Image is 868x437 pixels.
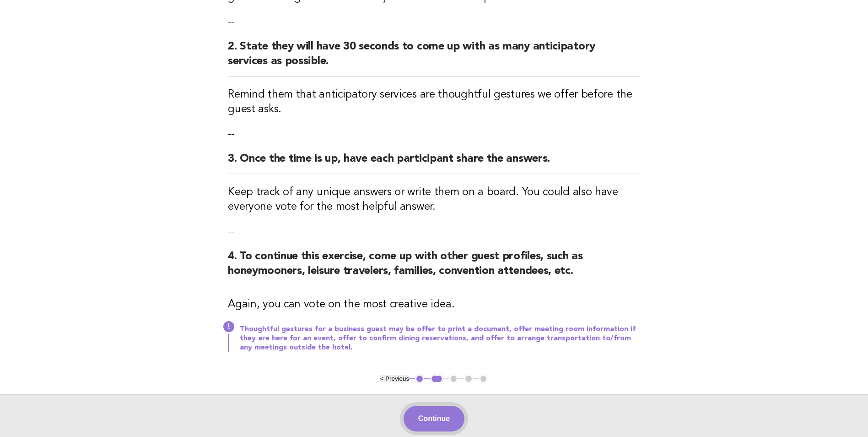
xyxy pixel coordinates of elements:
h2: 2. State they will have 30 seconds to come up with as many anticipatory services as possible. [228,39,640,76]
h3: Again, you can vote on the most creative idea. [228,297,640,312]
button: Continue [404,406,464,432]
button: < Previous [380,375,409,382]
button: 2 [430,374,443,383]
h3: Keep track of any unique answers or write them on a board. You could also have everyone vote for ... [228,185,640,214]
h2: 3. Once the time is up, have each participant share the answers. [228,152,640,174]
h3: Remind them that anticipatory services are thoughtful gestures we offer before the guest asks. [228,87,640,117]
p: Thoughtful gestures for a business guest may be offer to print a document, offer meeting room inf... [240,325,640,352]
p: -- [228,16,640,28]
h2: 4. To continue this exercise, come up with other guest profiles, such as honeymooners, leisure tr... [228,249,640,286]
button: 1 [415,374,424,383]
p: -- [228,128,640,141]
p: -- [228,225,640,238]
